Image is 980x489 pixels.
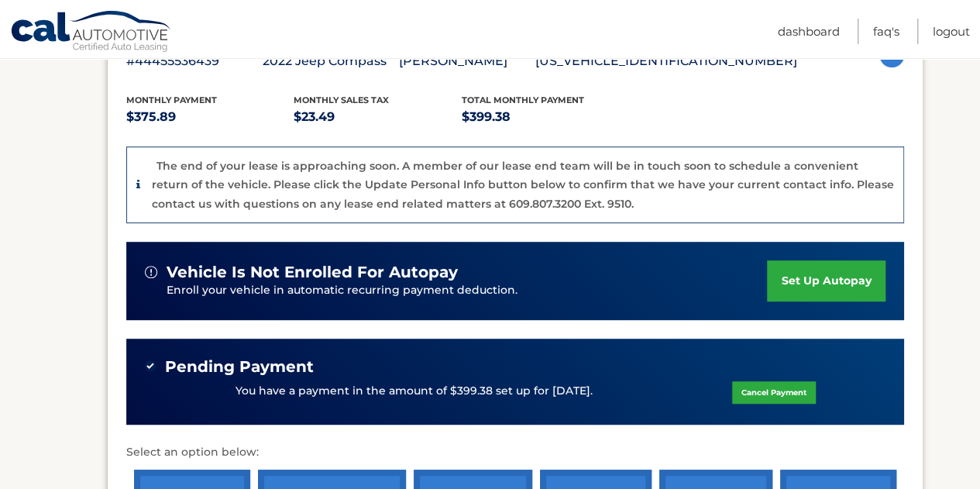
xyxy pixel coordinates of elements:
span: vehicle is not enrolled for autopay [167,263,458,282]
p: You have a payment in the amount of $399.38 set up for [DATE]. [236,383,593,400]
p: 2022 Jeep Compass [263,50,399,72]
p: [US_VEHICLE_IDENTIFICATION_NUMBER] [535,50,797,72]
p: $399.38 [462,106,630,128]
p: Enroll your vehicle in automatic recurring payment deduction. [167,282,768,299]
span: Pending Payment [165,357,314,377]
img: check-green.svg [145,360,156,371]
a: set up autopay [767,260,885,301]
a: Logout [933,19,970,44]
p: The end of your lease is approaching soon. A member of our lease end team will be in touch soon t... [152,159,894,211]
span: Total Monthly Payment [462,95,584,105]
p: Select an option below: [126,443,904,462]
a: Cal Automotive [10,10,173,55]
p: [PERSON_NAME] [399,50,535,72]
a: Cancel Payment [732,381,816,404]
span: Monthly sales Tax [294,95,389,105]
p: $23.49 [294,106,462,128]
p: #44455536439 [126,50,263,72]
span: Monthly Payment [126,95,217,105]
img: alert-white.svg [145,266,157,278]
a: FAQ's [873,19,899,44]
a: Dashboard [778,19,840,44]
p: $375.89 [126,106,294,128]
